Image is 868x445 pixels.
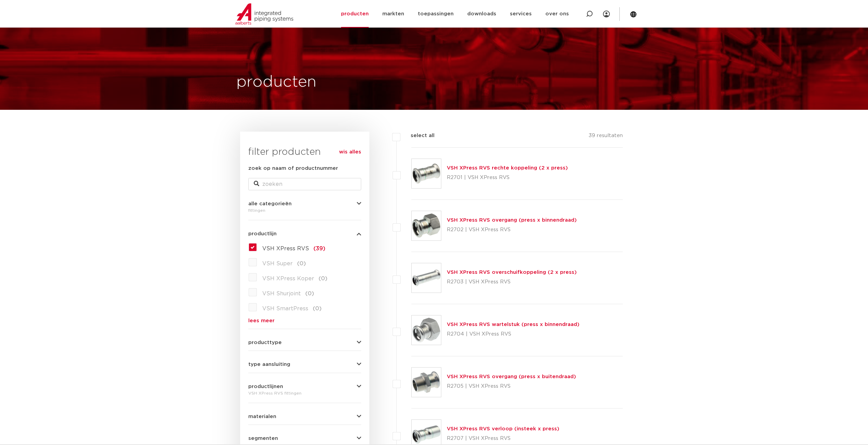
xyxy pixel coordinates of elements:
[248,340,282,345] span: producttype
[447,277,577,287] p: R2703 | VSH XPress RVS
[262,246,309,251] span: VSH XPress RVS
[236,71,317,93] h1: producten
[447,165,568,170] a: VSH XPress RVS rechte koppeling (2 x press)
[412,315,441,345] img: Thumbnail for VSH XPress RVS wartelstuk (press x binnendraad)
[248,362,361,367] button: type aansluiting
[248,389,361,397] div: VSH XPress RVS fittingen
[262,291,301,296] span: VSH Shurjoint
[412,263,441,293] img: Thumbnail for VSH XPress RVS overschuifkoppeling (2 x press)
[447,433,559,444] p: R2707 | VSH XPress RVS
[262,306,308,311] span: VSH SmartPress
[339,148,361,156] a: wis alles
[248,201,361,206] button: alle categorieën
[305,291,314,296] span: (0)
[262,276,314,281] span: VSH XPress Koper
[447,270,577,275] a: VSH XPress RVS overschuifkoppeling (2 x press)
[319,276,327,281] span: (0)
[248,145,361,159] h3: filter producten
[297,261,306,266] span: (0)
[248,436,278,441] span: segmenten
[447,224,577,235] p: R2702 | VSH XPress RVS
[589,132,623,142] p: 39 resultaten
[447,218,577,223] a: VSH XPress RVS overgang (press x binnendraad)
[248,318,361,323] a: lees meer
[248,414,276,419] span: materialen
[412,211,441,240] img: Thumbnail for VSH XPress RVS overgang (press x binnendraad)
[248,206,361,214] div: fittingen
[447,322,579,327] a: VSH XPress RVS wartelstuk (press x binnendraad)
[248,231,277,236] span: productlijn
[248,201,292,206] span: alle categorieën
[248,362,290,367] span: type aansluiting
[412,368,441,397] img: Thumbnail for VSH XPress RVS overgang (press x buitendraad)
[248,164,338,173] label: zoek op naam of productnummer
[248,384,283,389] span: productlijnen
[248,384,361,389] button: productlijnen
[447,426,559,431] a: VSH XPress RVS verloop (insteek x press)
[248,178,361,190] input: zoeken
[447,381,576,392] p: R2705 | VSH XPress RVS
[447,374,576,379] a: VSH XPress RVS overgang (press x buitendraad)
[262,261,293,266] span: VSH Super
[248,231,361,236] button: productlijn
[447,172,568,183] p: R2701 | VSH XPress RVS
[248,414,361,419] button: materialen
[412,159,441,188] img: Thumbnail for VSH XPress RVS rechte koppeling (2 x press)
[447,329,579,340] p: R2704 | VSH XPress RVS
[313,306,322,311] span: (0)
[313,246,325,251] span: (39)
[248,436,361,441] button: segmenten
[400,132,435,140] label: select all
[248,340,361,345] button: producttype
